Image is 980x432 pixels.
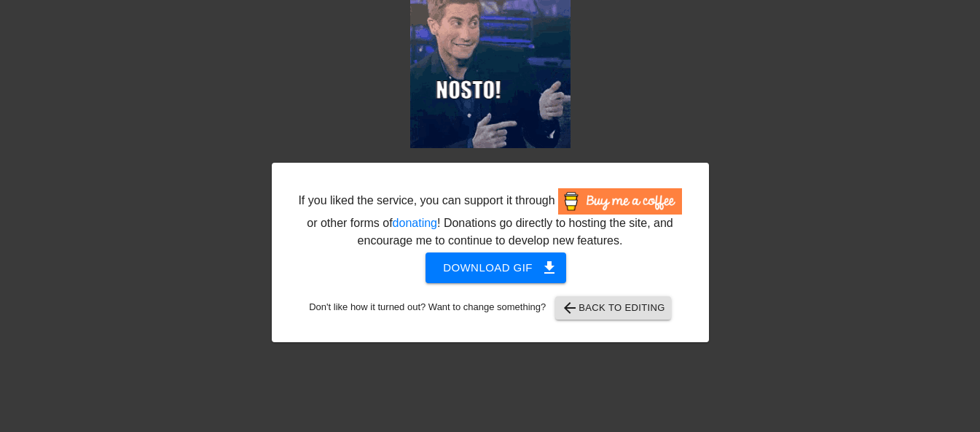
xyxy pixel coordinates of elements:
[294,296,686,320] div: Don't like how it turned out? Want to change something?
[555,296,671,320] button: Back to Editing
[561,299,579,317] span: arrow_back
[297,188,683,250] div: If you liked the service, you can support it through or other forms of ! Donations go directly to...
[561,299,665,317] span: Back to Editing
[443,258,549,277] span: Download gif
[541,259,558,277] span: get_app
[426,252,566,283] button: Download gif
[558,188,682,215] img: Buy Me A Coffee
[393,217,437,229] a: donating
[414,261,566,273] a: Download gif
